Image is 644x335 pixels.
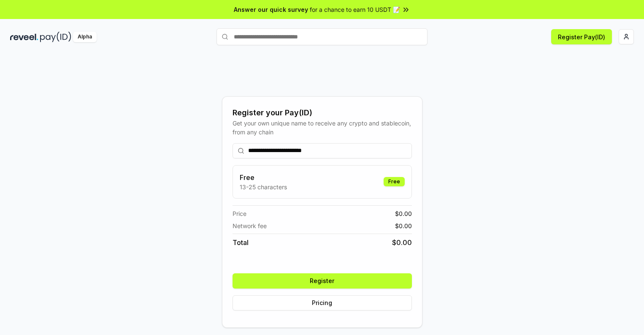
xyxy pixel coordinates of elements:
[392,237,412,248] span: $ 0.00
[40,32,71,42] img: pay_id
[395,209,412,218] span: $ 0.00
[233,295,412,310] button: Pricing
[233,107,412,119] div: Register your Pay(ID)
[233,221,267,230] span: Network fee
[233,209,246,218] span: Price
[310,5,400,14] span: for a chance to earn 10 USDT 📝
[233,237,249,248] span: Total
[234,5,308,14] span: Answer our quick survey
[384,177,405,186] div: Free
[551,29,612,44] button: Register Pay(ID)
[240,172,287,182] h3: Free
[395,221,412,230] span: $ 0.00
[233,119,412,136] div: Get your own unique name to receive any crypto and stablecoin, from any chain
[233,273,412,289] button: Register
[73,32,97,42] div: Alpha
[240,182,287,191] p: 13-25 characters
[10,32,38,42] img: reveel_dark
